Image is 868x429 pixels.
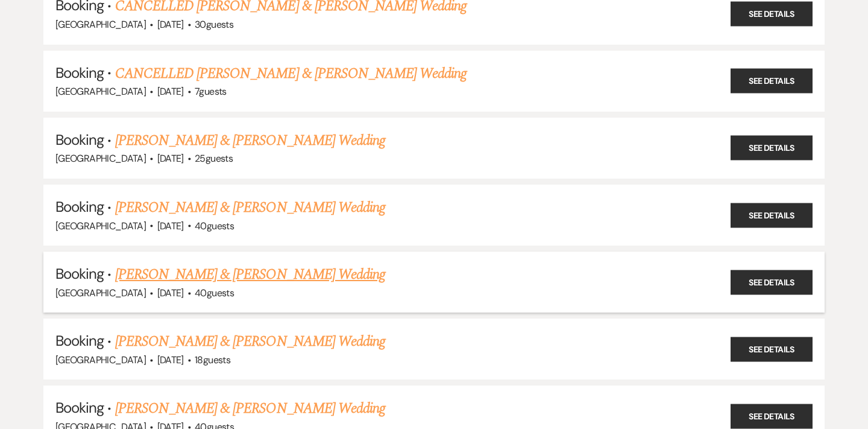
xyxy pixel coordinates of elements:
[55,18,146,31] span: [GEOGRAPHIC_DATA]
[731,203,813,227] a: See Details
[55,152,146,165] span: [GEOGRAPHIC_DATA]
[55,264,104,283] span: Booking
[731,136,813,160] a: See Details
[55,197,104,216] span: Booking
[157,18,184,31] span: [DATE]
[731,337,813,361] a: See Details
[731,1,813,26] a: See Details
[157,220,184,232] span: [DATE]
[115,264,385,285] a: [PERSON_NAME] & [PERSON_NAME] Wedding
[55,287,146,299] span: [GEOGRAPHIC_DATA]
[55,354,146,366] span: [GEOGRAPHIC_DATA]
[55,220,146,232] span: [GEOGRAPHIC_DATA]
[55,85,146,98] span: [GEOGRAPHIC_DATA]
[731,69,813,94] a: See Details
[731,270,813,294] a: See Details
[55,398,104,417] span: Booking
[195,220,234,232] span: 40 guests
[195,354,230,366] span: 18 guests
[55,331,104,350] span: Booking
[195,287,234,299] span: 40 guests
[195,85,227,98] span: 7 guests
[55,63,104,82] span: Booking
[115,331,385,352] a: [PERSON_NAME] & [PERSON_NAME] Wedding
[115,197,385,218] a: [PERSON_NAME] & [PERSON_NAME] Wedding
[157,287,184,299] span: [DATE]
[731,404,813,429] a: See Details
[157,152,184,165] span: [DATE]
[55,130,104,149] span: Booking
[157,85,184,98] span: [DATE]
[115,398,385,419] a: [PERSON_NAME] & [PERSON_NAME] Wedding
[195,18,233,31] span: 30 guests
[157,354,184,366] span: [DATE]
[195,152,233,165] span: 25 guests
[115,63,467,84] a: CANCELLED [PERSON_NAME] & [PERSON_NAME] Wedding
[115,130,385,151] a: [PERSON_NAME] & [PERSON_NAME] Wedding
